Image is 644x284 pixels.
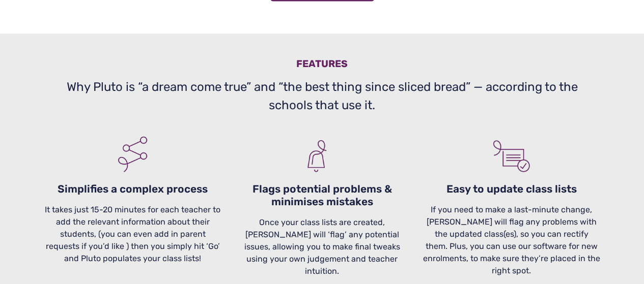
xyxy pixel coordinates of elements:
h3: Features [44,58,600,74]
p: Why Pluto is “a dream come true” and “the best thing since sliced bread” — according to the schoo... [44,78,600,114]
h2: Flags potential problems & minimises mistakes [234,182,411,212]
p: It takes just 15-20 minutes for each teacher to add the relevant information about their students... [44,203,221,264]
p: Once your class lists are created, [PERSON_NAME] will ‘flag’ any potential issues, allowing you t... [234,216,411,277]
h2: Simplifies a complex process [44,182,221,199]
p: If you need to make a last-minute change, [PERSON_NAME] will flag any problems with the updated c... [423,203,600,276]
img: icon_simplify.png [110,127,156,172]
img: icon_easy_update.png [489,127,535,172]
h2: Easy to update class lists [423,182,600,199]
img: icon_alert.png [294,127,340,172]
